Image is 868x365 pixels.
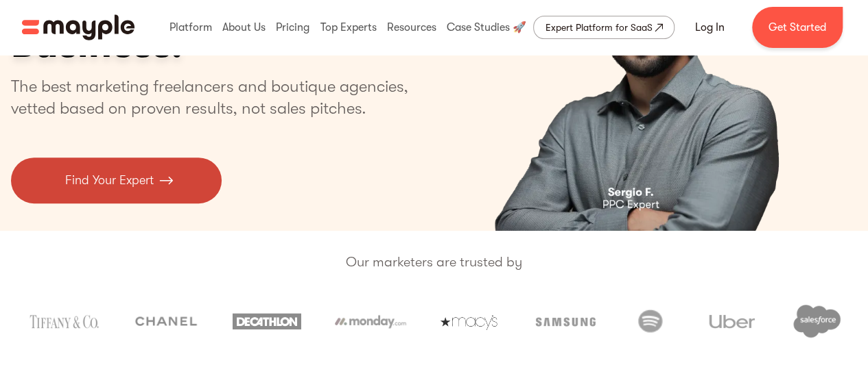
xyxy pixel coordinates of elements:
a: Expert Platform for SaaS [533,16,675,39]
a: Get Started [752,7,843,48]
a: Find Your Expert [11,158,222,203]
div: Expert Platform for SaaS [545,19,652,36]
p: The best marketing freelancers and boutique agencies, vetted based on proven results, not sales p... [11,75,425,119]
img: Mayple logo [22,14,134,40]
p: Find Your Expert [65,171,154,190]
a: Log In [679,11,741,44]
